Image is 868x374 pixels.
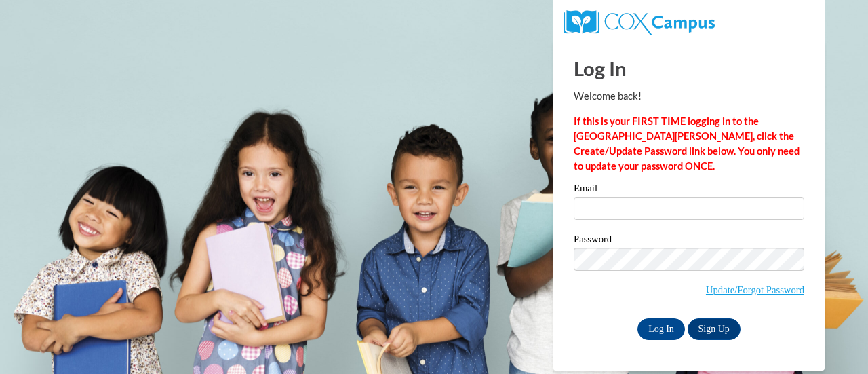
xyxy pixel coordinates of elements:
strong: If this is your FIRST TIME logging in to the [GEOGRAPHIC_DATA][PERSON_NAME], click the Create/Upd... [574,115,800,172]
label: Email [574,183,804,197]
h1: Log In [574,54,804,82]
a: Update/Forgot Password [706,284,804,295]
input: Log In [637,318,685,340]
a: COX Campus [564,16,715,27]
p: Welcome back! [574,89,804,104]
label: Password [574,234,804,248]
img: COX Campus [564,10,715,35]
a: Sign Up [688,318,741,340]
